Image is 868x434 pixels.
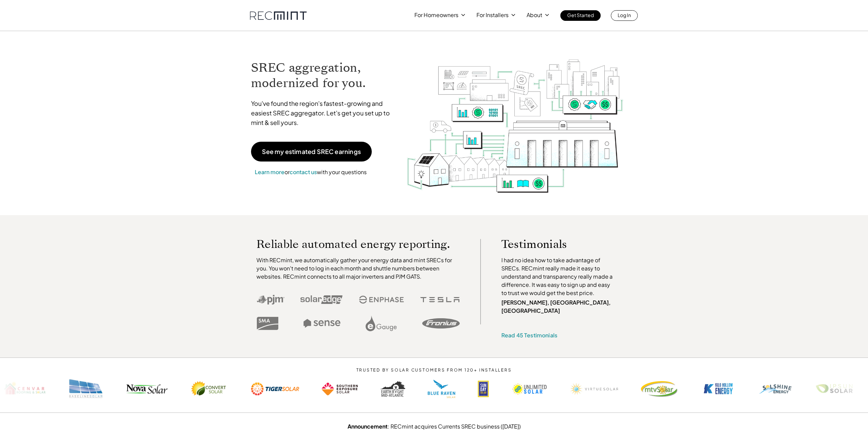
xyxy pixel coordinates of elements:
[290,168,317,176] a: contact us
[348,423,388,430] strong: Announcement
[476,10,509,20] p: For Installers
[501,332,557,339] a: Read 45 Testimonials
[251,142,372,162] a: See my estimated SREC earnings
[618,10,631,20] p: Log In
[251,60,396,91] h1: SREC aggregation, modernized for you.
[262,149,361,155] p: See my estimated SREC earnings
[251,99,396,127] p: You've found the region's fastest-growing and easiest SREC aggregator. Let's get you set up to mi...
[256,256,460,281] p: With RECmint, we automatically gather your energy data and mint SRECs for you. You won't need to ...
[251,168,370,177] p: or with your questions
[256,239,460,249] p: Reliable automated energy reporting.
[527,10,542,20] p: About
[406,41,624,195] img: RECmint value cycle
[611,10,638,21] a: Log In
[255,168,284,176] a: Learn more
[501,298,616,315] p: [PERSON_NAME], [GEOGRAPHIC_DATA], [GEOGRAPHIC_DATA]
[414,10,458,20] p: For Homeowners
[501,239,603,249] p: Testimonials
[560,10,601,21] a: Get Started
[567,10,594,20] p: Get Started
[501,256,616,297] p: I had no idea how to take advantage of SRECs. RECmint really made it easy to understand and trans...
[348,423,521,430] a: Announcement: RECmint acquires Currents SREC business ([DATE])
[336,368,532,373] p: TRUSTED BY SOLAR CUSTOMERS FROM 120+ INSTALLERS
